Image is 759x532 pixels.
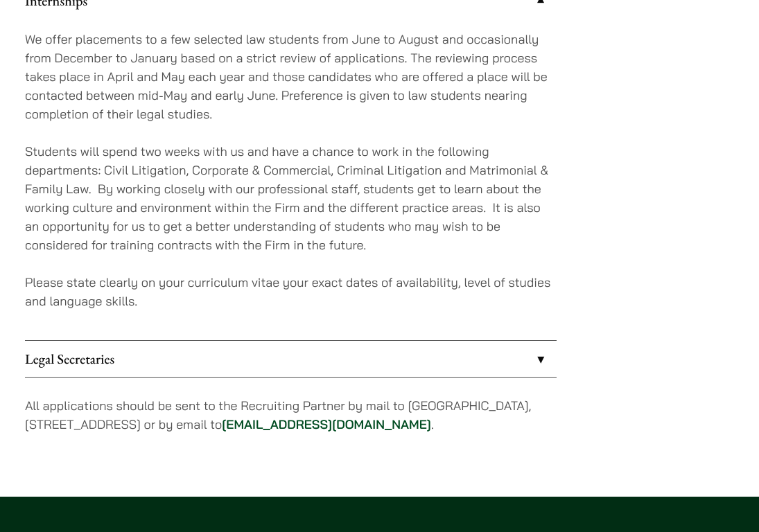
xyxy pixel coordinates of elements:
[25,273,557,310] p: Please state clearly on your curriculum vitae your exact dates of availability, level of studies ...
[25,30,557,123] p: We offer placements to a few selected law students from June to August and occasionally from Dece...
[25,341,557,377] a: Legal Secretaries
[25,19,557,340] div: Internships
[25,396,557,434] p: All applications should be sent to the Recruiting Partner by mail to [GEOGRAPHIC_DATA], [STREET_A...
[222,416,431,432] a: [EMAIL_ADDRESS][DOMAIN_NAME]
[25,142,557,254] p: Students will spend two weeks with us and have a chance to work in the following departments: Civ...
